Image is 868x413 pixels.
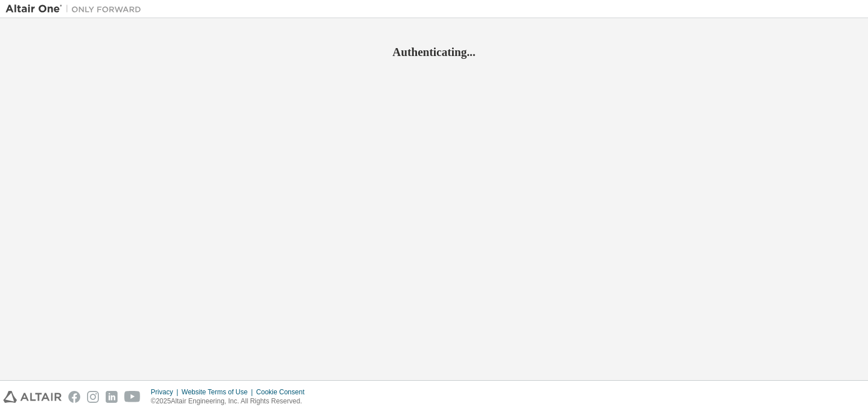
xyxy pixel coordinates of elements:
[68,391,80,403] img: facebook.svg
[106,391,118,403] img: linkedin.svg
[6,3,147,15] img: Altair One
[181,388,256,397] div: Website Terms of Use
[151,388,181,397] div: Privacy
[6,45,862,59] h2: Authenticating...
[256,388,311,397] div: Cookie Consent
[124,391,141,403] img: youtube.svg
[3,391,62,403] img: altair_logo.svg
[87,391,99,403] img: instagram.svg
[151,397,311,406] p: © 2025 Altair Engineering, Inc. All Rights Reserved.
